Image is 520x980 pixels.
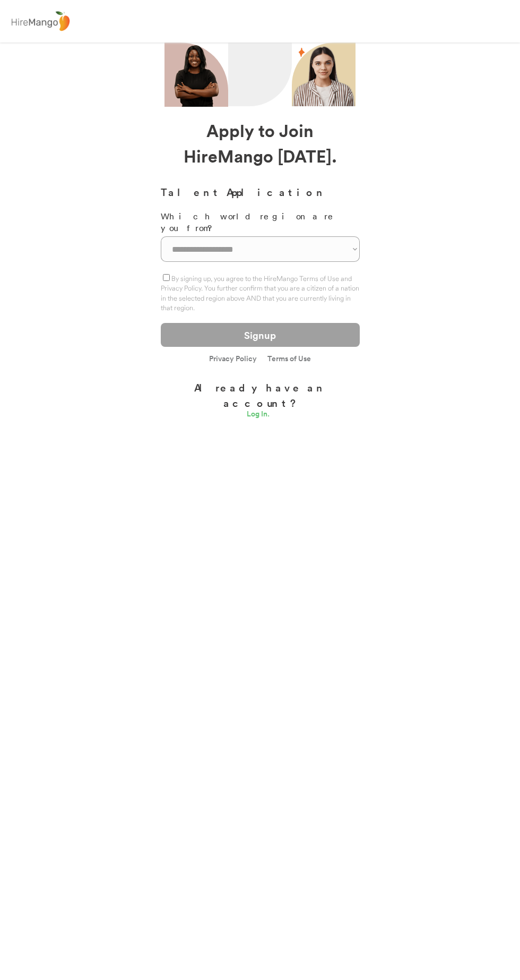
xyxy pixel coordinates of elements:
[161,117,360,168] div: Apply to Join HireMango [DATE].
[161,380,360,410] div: Already have an account?
[267,355,311,362] a: Terms of Use
[292,46,356,106] img: hispanic%20woman.png
[209,355,257,364] a: Privacy Policy
[247,410,273,421] a: Log In.
[8,9,73,34] img: logo%20-%20hiremango%20gray.png
[297,48,306,57] img: 29
[161,210,360,234] div: Which world region are you from?
[167,42,226,107] img: 200x220.png
[161,274,359,312] label: By signing up, you agree to the HireMango Terms of Use and Privacy Policy. You further confirm th...
[161,184,360,200] h3: Talent Application
[161,323,360,347] button: Signup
